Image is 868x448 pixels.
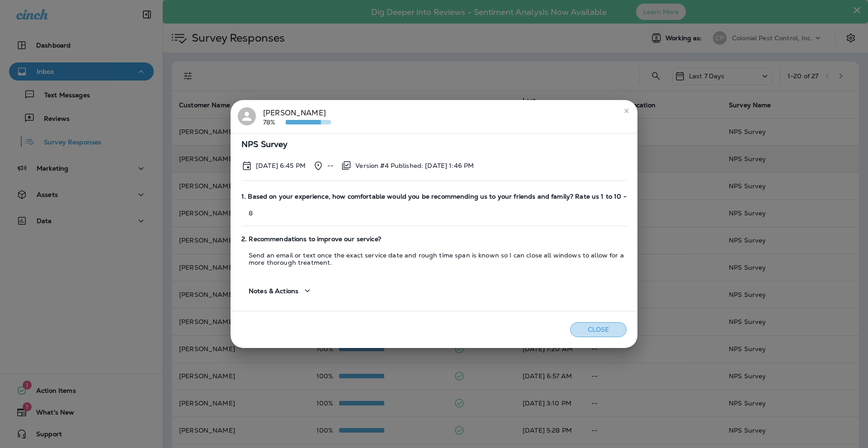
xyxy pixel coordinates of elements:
[241,141,627,148] span: NPS Survey
[241,235,627,243] span: 2. Recommendations to improve our service?
[256,162,306,169] p: Oct 6, 2025 6:45 PM
[263,119,286,126] p: 78%
[241,210,627,217] p: 8
[241,278,320,304] button: Notes & Actions
[263,107,331,126] div: [PERSON_NAME]
[327,162,334,169] p: --
[355,162,474,169] p: Version #4 Published: [DATE] 1:46 PM
[570,322,627,337] button: Close
[241,252,627,266] p: Send an email or text once the exact service date and rough time span is known so I can close all...
[619,104,634,118] button: close
[249,287,298,295] span: Notes & Actions
[241,193,627,200] span: 1. Based on your experience, how comfortable would you be recommending us to your friends and fam...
